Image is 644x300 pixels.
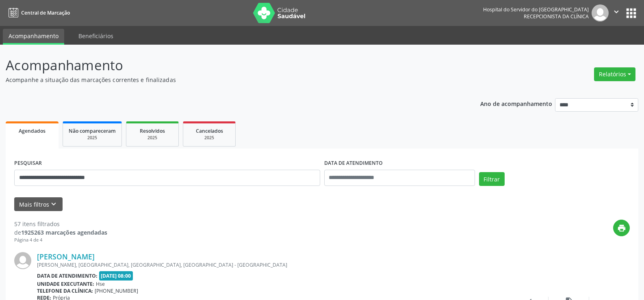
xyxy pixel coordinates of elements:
[480,98,552,108] p: Ano de acompanhamento
[196,127,223,134] span: Cancelados
[140,127,165,134] span: Resolvidos
[609,4,624,22] button: 
[132,135,173,141] div: 2025
[524,13,589,20] span: Recepcionista da clínica
[594,67,635,81] button: Relatórios
[3,29,64,45] a: Acompanhamento
[37,252,95,261] a: [PERSON_NAME]
[37,272,98,279] b: Data de atendimento:
[14,237,107,244] div: Página 4 de 4
[6,6,70,19] a: Central de Marcação
[37,287,93,294] b: Telefone da clínica:
[613,220,630,236] button: print
[14,157,42,170] label: PESQUISAR
[49,200,58,209] i: keyboard_arrow_down
[624,6,638,20] button: apps
[21,9,70,16] span: Central de Marcação
[73,29,119,43] a: Beneficiários
[592,4,609,22] img: img
[612,7,621,16] i: 
[14,197,63,212] button: Mais filtroskeyboard_arrow_down
[37,281,94,287] b: Unidade executante:
[19,127,46,134] span: Agendados
[21,229,107,236] strong: 1925263 marcações agendadas
[14,252,31,269] img: img
[483,6,589,13] div: Hospital do Servidor do [GEOGRAPHIC_DATA]
[6,76,449,84] p: Acompanhe a situação das marcações correntes e finalizadas
[37,261,508,268] div: [PERSON_NAME], [GEOGRAPHIC_DATA], [GEOGRAPHIC_DATA], [GEOGRAPHIC_DATA] - [GEOGRAPHIC_DATA]
[99,271,133,281] span: [DATE] 08:00
[479,172,505,186] button: Filtrar
[617,224,626,233] i: print
[95,287,138,294] span: [PHONE_NUMBER]
[69,127,116,134] span: Não compareceram
[69,135,116,141] div: 2025
[324,157,383,170] label: DATA DE ATENDIMENTO
[96,281,105,287] span: Hse
[14,228,107,237] div: de
[189,135,230,141] div: 2025
[6,55,449,76] p: Acompanhamento
[14,220,107,228] div: 57 itens filtrados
